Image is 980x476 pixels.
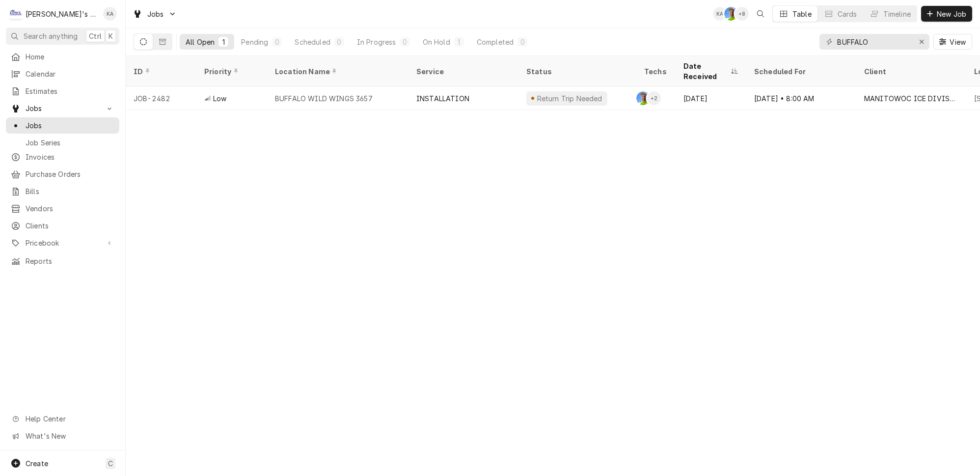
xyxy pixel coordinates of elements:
[883,9,911,19] div: Timeline
[108,458,113,469] span: C
[26,138,114,148] span: Job Series
[126,86,196,110] div: JOB-2482
[838,9,857,19] div: Cards
[636,91,650,105] div: Greg Austin's Avatar
[26,86,114,96] span: Estimates
[204,66,257,77] div: Priority
[6,83,119,99] a: Estimates
[26,120,114,131] span: Jobs
[683,61,729,82] div: Date Received
[754,66,846,77] div: Scheduled For
[636,91,650,105] div: GA
[103,7,117,21] div: Korey Austin's Avatar
[26,203,114,214] span: Vendors
[6,183,119,199] a: Bills
[526,66,626,77] div: Status
[6,411,119,427] a: Go to Help Center
[416,66,509,77] div: Service
[26,69,114,79] span: Calendar
[477,37,514,47] div: Completed
[26,52,114,62] span: Home
[864,66,956,77] div: Client
[416,93,469,104] div: INSTALLATION
[6,49,119,65] a: Home
[713,7,727,21] div: Korey Austin's Avatar
[948,37,968,47] span: View
[6,253,119,269] a: Reports
[6,135,119,151] a: Job Series
[6,200,119,217] a: Vendors
[644,66,668,77] div: Techs
[129,6,181,22] a: Go to Jobs
[241,37,268,47] div: Pending
[295,37,330,47] div: Scheduled
[914,34,929,50] button: Erase input
[26,103,100,113] span: Jobs
[26,221,114,231] span: Clients
[26,431,113,441] span: What's New
[921,6,972,22] button: New Job
[26,9,98,19] div: [PERSON_NAME]'s Refrigeration
[26,238,100,248] span: Pricebook
[933,34,972,50] button: View
[6,28,119,45] button: Search anythingCtrlK
[6,428,119,444] a: Go to What's New
[864,93,958,104] div: MANITOWOC ICE DIVISION
[336,37,342,47] div: 0
[746,86,856,110] div: [DATE] • 8:00 AM
[6,100,119,116] a: Go to Jobs
[147,9,164,19] span: Jobs
[724,7,738,21] div: Greg Austin's Avatar
[220,37,226,47] div: 1
[647,91,661,105] div: + 2
[9,7,23,21] div: Clay's Refrigeration's Avatar
[26,169,114,179] span: Purchase Orders
[6,149,119,165] a: Invoices
[103,7,117,21] div: KA
[9,7,23,21] div: C
[26,152,114,162] span: Invoices
[713,7,727,21] div: KA
[275,93,373,104] div: BUFFALO WILD WINGS 3657
[6,235,119,251] a: Go to Pricebook
[89,31,102,41] span: Ctrl
[753,6,768,22] button: Open search
[6,117,119,134] a: Jobs
[402,37,408,47] div: 0
[24,31,78,41] span: Search anything
[735,7,749,21] div: + 8
[6,166,119,182] a: Purchase Orders
[134,66,187,77] div: ID
[274,37,280,47] div: 0
[6,218,119,234] a: Clients
[275,66,399,77] div: Location Name
[26,414,113,424] span: Help Center
[837,34,911,50] input: Keyword search
[792,9,812,19] div: Table
[536,93,603,104] div: Return Trip Needed
[186,37,215,47] div: All Open
[109,31,113,41] span: K
[6,66,119,82] a: Calendar
[423,37,450,47] div: On Hold
[213,93,226,104] span: Low
[26,186,114,196] span: Bills
[519,37,525,47] div: 0
[724,7,738,21] div: GA
[26,459,48,468] span: Create
[676,86,746,110] div: [DATE]
[935,9,968,19] span: New Job
[456,37,462,47] div: 1
[26,256,114,266] span: Reports
[357,37,396,47] div: In Progress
